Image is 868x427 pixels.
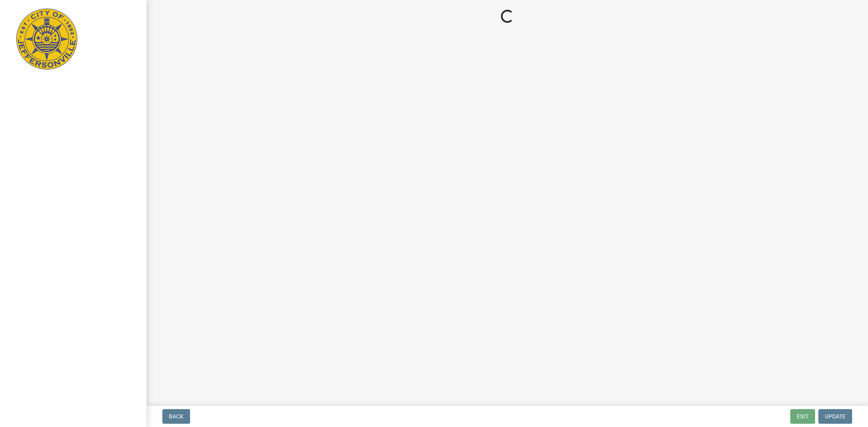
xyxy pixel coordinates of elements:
button: Back [162,409,190,424]
span: Back [169,413,184,420]
span: Update [825,413,846,420]
img: City of Jeffersonville, Indiana [16,9,77,70]
button: Update [818,409,852,424]
button: Exit [790,409,815,424]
